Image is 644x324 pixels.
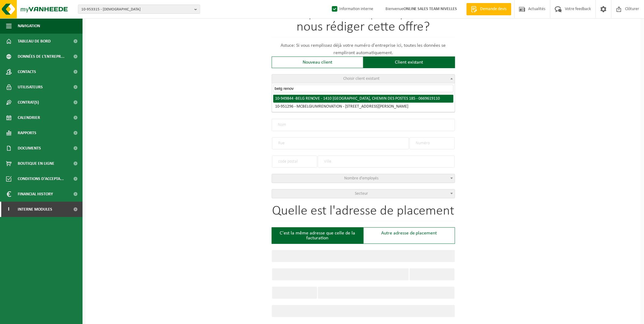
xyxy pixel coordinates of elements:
[273,95,454,103] li: 10-949844 - E - 1410 [GEOGRAPHIC_DATA], CHEMIN DES POSTES 185 - 0669619110
[410,137,455,149] input: Numéro
[18,64,36,79] span: Contacts
[310,96,318,101] span: NOV
[81,5,192,14] span: 10-953315 - [DEMOGRAPHIC_DATA]
[18,49,64,64] span: Données de l'entrepr...
[344,176,379,181] span: Nombre d'employés
[272,137,409,149] input: Rue
[273,103,454,111] li: 10-951296 - MC IUM ATION - [STREET_ADDRESS][PERSON_NAME]
[18,79,43,95] span: Utilisateurs
[410,268,455,281] input: Numéro
[18,141,41,156] span: Documents
[18,110,40,125] span: Calendrier
[18,18,40,34] span: Navigation
[307,104,311,109] span: LG
[272,119,455,131] input: Nom
[18,34,51,49] span: Tableau de bord
[272,204,455,221] h1: Quelle est l'adresse de placement
[6,202,12,217] span: I
[296,96,305,101] span: BE
[272,268,409,281] input: Rue
[318,287,455,299] input: Ville
[272,250,455,262] input: Nom
[18,186,53,202] span: Financial History
[272,42,455,57] p: Astuce: Si vous remplissez déjà votre numéro d'entreprise ici, toutes les données se rempliront a...
[363,227,455,244] div: Autre adresse de placement
[479,6,508,12] span: Demande devis
[272,7,455,37] h1: Pour quelle entreprise pouvons-nous rédiger cette offre?
[363,57,455,68] div: Client existant
[18,156,54,171] span: Boutique en ligne
[302,104,311,109] span: BE
[18,95,39,110] span: Contrat(s)
[318,156,455,168] input: Ville
[18,171,64,186] span: Conditions d'accepta...
[324,104,331,109] span: NOV
[78,5,200,14] button: 10-953315 - [DEMOGRAPHIC_DATA]
[272,305,455,317] input: Unité d'exploitation
[272,156,317,168] input: code postal
[18,125,36,141] span: Rapports
[272,57,363,68] div: Nouveau client
[355,191,368,196] span: Secteur
[343,76,380,81] span: Choisir client existant
[306,96,318,101] span: RE
[319,104,331,109] span: RE
[272,227,363,244] div: C'est la même adresse que celle de la facturation
[300,96,305,101] span: LG
[272,287,317,299] input: code postal
[403,7,457,11] strong: ONLINE SALES TEAM NIVELLES
[18,202,52,217] span: Interne modules
[466,3,511,15] a: Demande devis
[331,5,373,14] label: Information interne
